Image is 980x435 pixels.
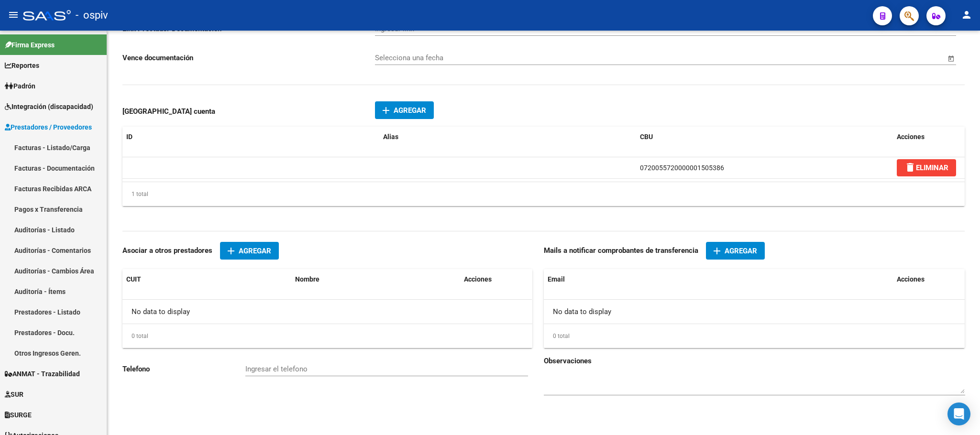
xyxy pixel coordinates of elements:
span: ANMAT - Trazabilidad [5,369,80,379]
datatable-header-cell: CUIT [122,269,291,290]
span: - ospiv [76,5,108,26]
span: CUIT [126,275,141,283]
div: 0 total [122,324,532,348]
datatable-header-cell: ID [122,127,379,147]
span: Email [548,275,565,283]
mat-icon: add [225,245,237,257]
datatable-header-cell: Nombre [291,269,460,290]
mat-icon: add [380,105,392,116]
p: Mails a notificar comprobantes de transferencia [544,245,698,256]
span: 0720055720000001505386 [640,164,724,172]
span: Agregar [394,106,426,115]
span: Prestadores / Proveedores [5,122,92,132]
mat-icon: add [711,245,723,257]
span: Acciones [897,133,925,141]
span: Agregar [239,247,271,255]
span: SUR [5,389,23,400]
span: ID [126,133,132,141]
mat-icon: person [961,9,972,21]
span: ELIMINAR [904,163,948,172]
p: Vence documentación [122,53,375,63]
p: [GEOGRAPHIC_DATA] cuenta [122,106,375,117]
datatable-header-cell: Email [544,269,893,290]
span: Agregar [725,247,757,255]
datatable-header-cell: CBU [636,127,893,147]
div: No data to display [544,300,965,324]
div: Open Intercom Messenger [947,402,970,425]
span: Padrón [5,81,35,91]
datatable-header-cell: Acciones [893,127,965,147]
button: Open calendar [946,53,957,64]
mat-icon: menu [8,9,19,21]
div: No data to display [122,300,532,324]
span: Alias [383,133,398,141]
span: CBU [640,133,653,141]
span: Integración (discapacidad) [5,101,93,112]
p: Telefono [122,364,245,374]
span: Reportes [5,60,39,71]
span: SURGE [5,410,32,420]
button: Agregar [706,242,765,260]
h3: Observaciones [544,356,965,366]
span: Acciones [464,275,492,283]
mat-icon: delete [904,162,916,173]
button: Agregar [220,242,279,260]
datatable-header-cell: Acciones [893,269,965,290]
span: Firma Express [5,40,55,50]
button: ELIMINAR [897,159,956,176]
datatable-header-cell: Alias [379,127,636,147]
button: Agregar [375,101,434,119]
div: 0 total [544,324,965,348]
datatable-header-cell: Acciones [460,269,532,290]
span: Nombre [295,275,319,283]
span: Acciones [897,275,925,283]
div: 1 total [122,182,965,206]
p: Asociar a otros prestadores [122,245,212,256]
